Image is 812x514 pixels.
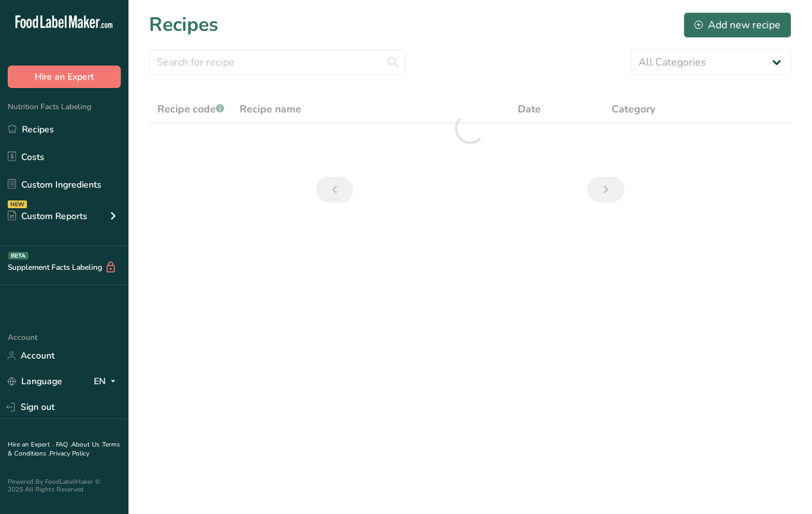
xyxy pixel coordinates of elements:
[8,209,87,223] div: Custom Reports
[694,17,781,33] div: Add new recipe
[56,440,71,449] a: FAQ .
[8,478,121,493] div: Powered By FoodLabelMaker © 2025 All Rights Reserved
[8,200,27,208] div: NEW
[316,177,353,202] a: Previous page
[8,66,121,88] button: Hire an Expert
[8,440,120,458] a: Terms & Conditions .
[8,252,28,260] div: BETA
[684,12,791,38] button: Add new recipe
[149,10,218,39] h1: Recipes
[49,449,89,458] a: Privacy Policy
[149,49,406,75] input: Search for recipe
[8,440,53,449] a: Hire an Expert .
[587,177,624,202] a: Next page
[8,370,62,393] a: Language
[94,374,121,389] div: EN
[71,440,102,449] a: About Us .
